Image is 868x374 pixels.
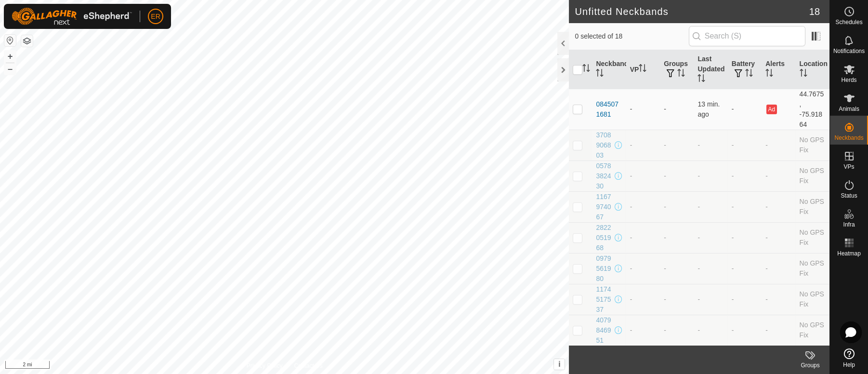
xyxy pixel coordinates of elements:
[596,192,612,222] div: 1167974067
[796,315,829,346] td: No GPS Fix
[630,295,632,303] app-display-virtual-paddock-transition: -
[791,361,829,370] div: Groups
[728,89,762,130] td: -
[697,265,700,272] span: -
[596,284,612,315] div: 1174517537
[796,191,829,222] td: No GPS Fix
[697,141,700,149] span: -
[830,345,868,372] a: Help
[762,222,795,253] td: -
[660,222,694,253] td: -
[835,19,862,25] span: Schedules
[728,50,762,89] th: Battery
[630,141,632,149] app-display-virtual-paddock-transition: -
[660,191,694,222] td: -
[796,50,829,89] th: Location
[694,50,727,89] th: Last Updated
[630,326,632,334] app-display-virtual-paddock-transition: -
[697,295,700,303] span: -
[294,361,322,370] a: Contact Us
[596,161,612,191] div: 0578382430
[834,135,863,141] span: Neckbands
[766,105,777,114] button: Ad
[843,362,855,368] span: Help
[728,284,762,315] td: -
[677,70,685,78] p-sorticon: Activate to sort
[630,172,632,180] app-display-virtual-paddock-transition: -
[575,31,688,41] span: 0 selected of 18
[762,315,795,346] td: -
[4,63,16,75] button: –
[596,99,622,120] div: 0845071681
[762,284,795,315] td: -
[833,48,865,54] span: Notifications
[762,50,795,89] th: Alerts
[558,360,560,368] span: i
[151,12,160,22] span: ER
[697,326,700,334] span: -
[4,51,16,62] button: +
[796,160,829,191] td: No GPS Fix
[728,315,762,346] td: -
[745,70,753,78] p-sorticon: Activate to sort
[728,253,762,284] td: -
[697,203,700,211] span: -
[728,160,762,191] td: -
[626,50,660,89] th: VP
[660,130,694,160] td: -
[660,50,694,89] th: Groups
[728,191,762,222] td: -
[660,89,694,130] td: -
[837,251,861,256] span: Heatmap
[630,203,632,211] app-display-virtual-paddock-transition: -
[4,35,16,46] button: Reset Map
[596,315,612,346] div: 4079846951
[660,160,694,191] td: -
[796,89,829,130] td: 44.7675, -75.91864
[841,193,857,199] span: Status
[660,253,694,284] td: -
[841,77,856,83] span: Herds
[796,253,829,284] td: No GPS Fix
[12,8,132,25] img: Gallagher Logo
[660,315,694,346] td: -
[630,105,632,113] app-display-virtual-paddock-transition: -
[796,222,829,253] td: No GPS Fix
[247,361,283,370] a: Privacy Policy
[728,130,762,160] td: -
[697,172,700,180] span: -
[697,234,700,241] span: -
[762,130,795,160] td: -
[796,130,829,160] td: No GPS Fix
[596,254,612,284] div: 0979561980
[582,66,590,73] p-sorticon: Activate to sort
[21,35,33,47] button: Map Layers
[639,66,646,73] p-sorticon: Activate to sort
[765,70,773,78] p-sorticon: Activate to sort
[800,70,807,78] p-sorticon: Activate to sort
[728,222,762,253] td: -
[660,284,694,315] td: -
[596,130,612,160] div: 3708906803
[630,234,632,241] app-display-virtual-paddock-transition: -
[796,284,829,315] td: No GPS Fix
[762,160,795,191] td: -
[697,76,705,83] p-sorticon: Activate to sort
[762,253,795,284] td: -
[596,223,612,253] div: 2822051968
[554,359,565,370] button: i
[843,222,855,227] span: Infra
[809,4,820,19] span: 18
[630,265,632,272] app-display-virtual-paddock-transition: -
[596,70,604,78] p-sorticon: Activate to sort
[575,6,809,17] h2: Unfitted Neckbands
[839,106,859,112] span: Animals
[689,26,805,46] input: Search (S)
[762,191,795,222] td: -
[697,100,720,118] span: Aug 25, 2025, 10:50 AM
[592,50,626,89] th: Neckband
[843,164,854,170] span: VPs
